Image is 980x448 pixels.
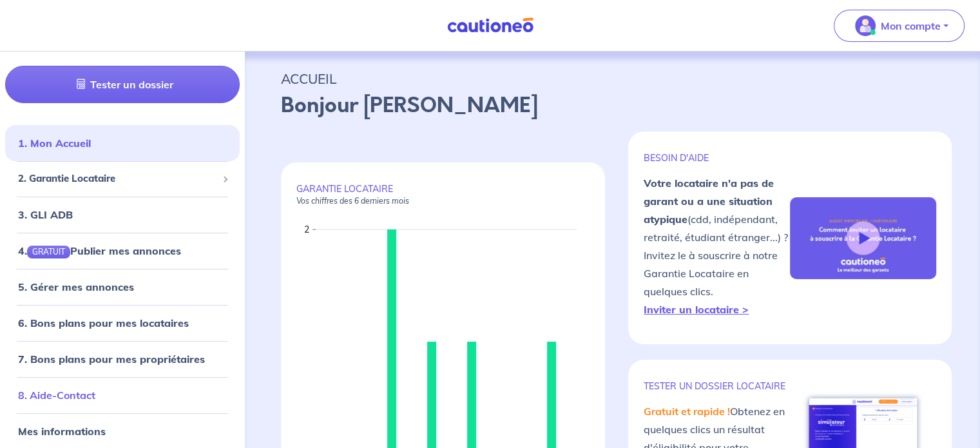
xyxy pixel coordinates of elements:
button: illu_account_valid_menu.svgMon compte [834,10,965,42]
a: 4.GRATUITPublier mes annonces [18,244,181,257]
text: 2 [304,224,309,235]
div: 3. GLI ADB [5,202,240,228]
div: 4.GRATUITPublier mes annonces [5,238,240,264]
div: 6. Bons plans pour mes locataires [5,310,240,336]
img: illu_account_valid_menu.svg [855,15,876,36]
em: Gratuit et rapide ! [644,405,730,418]
p: ACCUEIL [281,67,944,90]
p: TESTER un dossier locataire [644,380,790,392]
img: video-gli-new-none.jpg [790,197,936,280]
a: 5. Gérer mes annonces [18,280,134,293]
p: Bonjour [PERSON_NAME] [281,90,944,121]
div: 2. Garantie Locataire [5,166,240,191]
p: (cdd, indépendant, retraité, étudiant étranger...) ? Invitez le à souscrire à notre Garantie Loca... [644,174,790,318]
div: 1. Mon Accueil [5,130,240,156]
div: 5. Gérer mes annonces [5,274,240,300]
div: Mes informations [5,418,240,444]
a: 1. Mon Accueil [18,137,91,150]
img: Cautioneo [442,17,539,34]
p: GARANTIE LOCATAIRE [296,183,590,206]
a: 7. Bons plans pour mes propriétaires [18,353,205,365]
em: Vos chiffres des 6 derniers mois [296,196,409,206]
div: 8. Aide-Contact [5,382,240,408]
a: Inviter un locataire > [644,303,749,316]
a: 3. GLI ADB [18,208,73,221]
p: Mon compte [881,18,941,34]
strong: Votre locataire n'a pas de garant ou a une situation atypique [644,177,774,226]
a: Mes informations [18,425,106,438]
p: BESOIN D'AIDE [644,152,790,164]
a: Tester un dossier [5,66,240,103]
div: 7. Bons plans pour mes propriétaires [5,346,240,372]
a: 8. Aide-Contact [18,389,95,402]
span: 2. Garantie Locataire [18,171,217,186]
a: 6. Bons plans pour mes locataires [18,317,189,329]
